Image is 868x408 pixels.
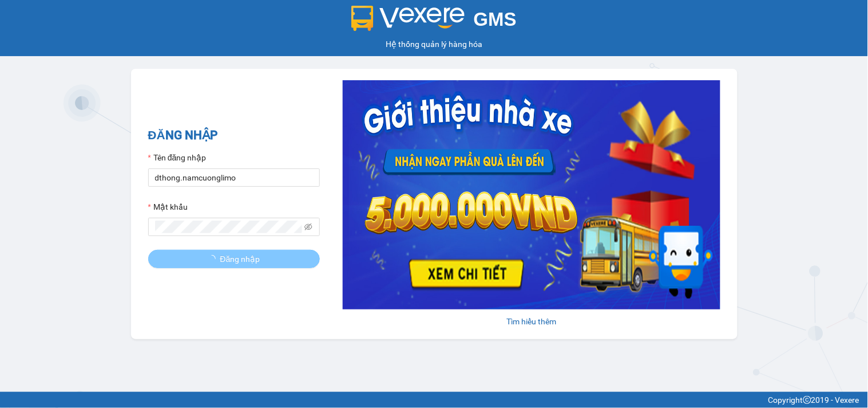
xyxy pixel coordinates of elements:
div: Copyright 2019 - Vexere [9,394,859,406]
span: GMS [474,9,517,30]
button: Đăng nhập [148,250,320,268]
label: Tên đăng nhập [148,151,207,164]
h2: ĐĂNG NHẬP [148,126,320,145]
label: Mật khẩu [148,201,188,213]
span: Đăng nhập [220,253,260,265]
input: Tên đăng nhập [148,168,320,187]
div: Hệ thống quản lý hàng hóa [3,38,865,50]
span: loading [208,255,220,263]
div: Tìm hiểu thêm [343,315,720,328]
a: GMS [351,17,517,26]
input: Mật khẩu [155,221,303,233]
img: banner-0 [343,80,720,309]
span: eye-invisible [304,223,312,231]
span: copyright [803,396,811,404]
img: logo 2 [351,6,465,31]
